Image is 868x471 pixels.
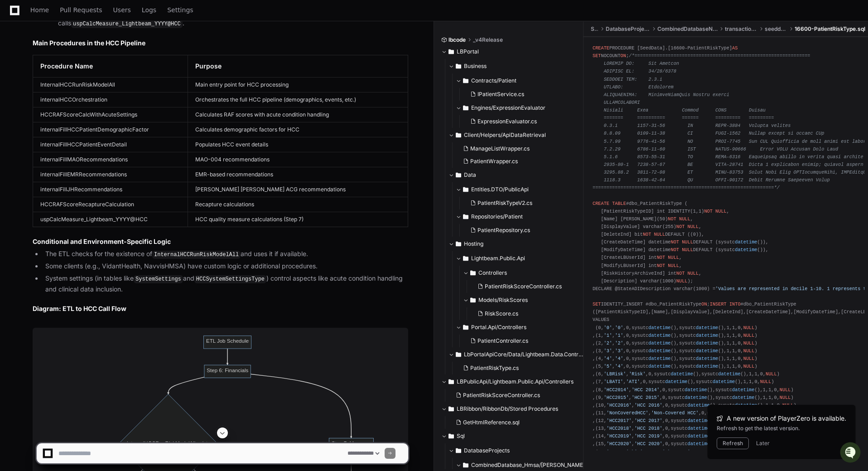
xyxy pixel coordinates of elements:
span: transactional [725,25,757,33]
span: Data [464,171,476,179]
span: CombinedDatabaseNew [657,25,718,33]
span: '3' [615,348,623,354]
span: '0' [615,325,623,330]
span: LBPortal [457,48,479,55]
td: HCCRAFScoreCalcWithAcuteSettings [33,107,188,122]
a: Powered byPylon [64,95,110,102]
span: PatientWrapper.cs [470,158,518,165]
button: Refresh [717,437,749,449]
svg: Directory [463,102,468,113]
svg: Directory [463,184,468,195]
button: PatientController.cs [467,335,579,347]
td: internalFillHCCPatientDemographicFactor [33,122,188,137]
span: datetime [718,371,740,377]
button: Contracts/Patient [456,73,584,88]
button: Later [756,440,770,447]
td: internalFillEMRRecommendations [33,167,188,182]
button: PatientRiskScoreController.cs [474,280,579,293]
span: '4' [604,356,612,361]
span: NULL [676,278,688,284]
td: internalFillJHRecommendations [33,182,188,197]
button: PatientRiskTypeV2.cs [467,197,579,209]
span: NULL [668,263,679,268]
code: HCCSystemSettingsType [194,275,266,283]
button: Client/Helpers/ApiDataRetrieval [448,128,584,142]
button: Lightbeam.Public.Api [456,251,584,266]
span: ExpressionEvaluator.cs [477,118,537,125]
code: uspCalcMeasure_Lightbeam_YYYY@HCC [71,20,183,28]
span: ManageListWrapper.cs [470,145,530,152]
span: Controllers [478,269,507,277]
span: NULL [743,356,755,361]
svg: Directory [456,170,461,180]
span: datetime [648,333,670,338]
span: DatabaseProjects [606,25,650,33]
button: Business [448,59,584,73]
button: Start new chat [154,70,165,81]
span: datetime [732,395,754,400]
span: '4' [615,364,623,369]
span: NOT [657,263,665,268]
span: datetime [688,403,710,408]
h3: Diagram: ETL to HCC Call Flow [33,304,408,313]
span: '0' [604,325,612,330]
div: Welcome [9,36,165,51]
span: 'HCC 2014' [632,387,660,393]
span: PatientRepository.cs [477,227,530,234]
span: 'Risk' [629,371,646,377]
svg: Directory [463,253,468,264]
span: Sql [591,25,598,33]
td: internalFillHCCPatientEventDetail [33,137,188,152]
button: Portal.Api/Controllers [456,320,584,335]
svg: Directory [448,376,454,387]
span: 'Non-Covered HCC' [651,410,699,416]
button: ManageListWrapper.cs [459,142,579,155]
span: TABLE [612,201,626,206]
span: datetime [696,340,718,346]
span: NOT [676,271,685,276]
span: 'LBRisk' [604,371,626,377]
code: SystemSettings [134,275,183,283]
svg: Directory [456,238,461,249]
span: datetime [696,348,718,354]
span: PatientRiskScoreController.cs [485,283,562,290]
span: '5' [604,364,612,369]
span: Client/Helpers/ApiDataRetrieval [464,131,546,139]
span: 'HCC 2015' [632,395,660,400]
svg: Directory [463,322,468,333]
span: AS [732,45,738,51]
div: Start new chat [31,68,149,77]
span: 'HCC2015' [604,395,629,400]
span: Pull Requests [60,7,102,13]
button: Models/RiskScores [463,293,584,307]
svg: Directory [456,349,461,360]
span: '3' [604,348,612,354]
span: NOT [671,239,679,245]
span: RiskScore.cs [485,310,518,317]
span: 'HCC 2016' [634,403,662,408]
button: ExpressionEvaluator.cs [467,115,579,128]
span: '1' [604,333,612,338]
button: Hosting [448,237,584,251]
button: LBRibbon/RibbonDb/Stored Procedures [441,402,577,416]
span: datetime [648,348,670,354]
code: InternalHCCRunRiskModelAll [152,251,241,259]
span: CREATE [593,45,609,51]
span: 'HCC2018' [607,426,632,431]
span: SET [593,301,601,307]
button: PatientRepository.cs [467,224,579,237]
span: NULL [760,379,772,384]
td: Main entry point for HCC processing [188,77,408,92]
span: lbcode [448,36,466,44]
span: datetime [696,333,718,338]
span: _v4Release [473,36,503,44]
td: Orchestrates the full HCC pipeline (demographics, events, etc.) [188,92,408,107]
span: datetime [696,356,718,361]
span: INSERT [710,301,727,307]
span: '4' [615,356,623,361]
span: NOT [668,216,676,222]
span: NOT [657,255,665,260]
span: Models/RiskScores [478,296,528,304]
span: NULL [766,371,777,377]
